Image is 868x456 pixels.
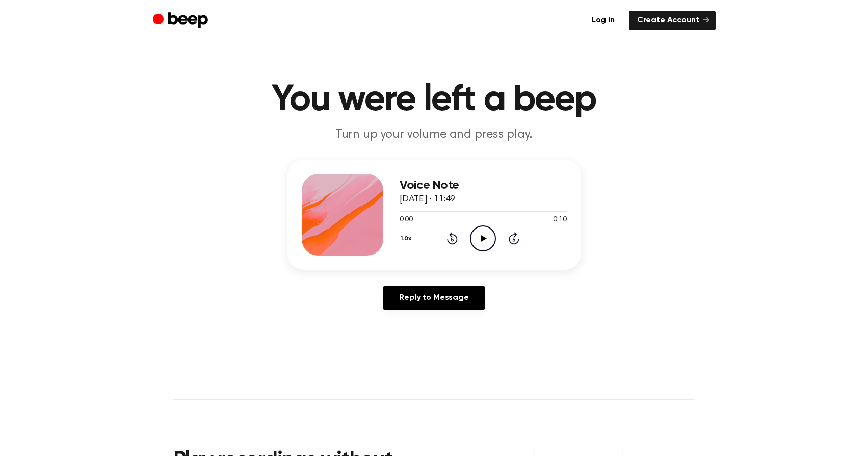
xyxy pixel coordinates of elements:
[383,286,485,310] a: Reply to Message
[153,11,211,31] a: Beep
[239,126,630,143] p: Turn up your volume and press play.
[400,230,415,247] button: 1.0x
[553,215,566,225] span: 0:10
[584,11,623,30] a: Log in
[400,215,413,225] span: 0:00
[173,82,695,118] h1: You were left a beep
[400,179,567,192] h3: Voice Note
[400,195,456,204] span: [DATE] · 11:49
[629,11,716,30] a: Create Account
